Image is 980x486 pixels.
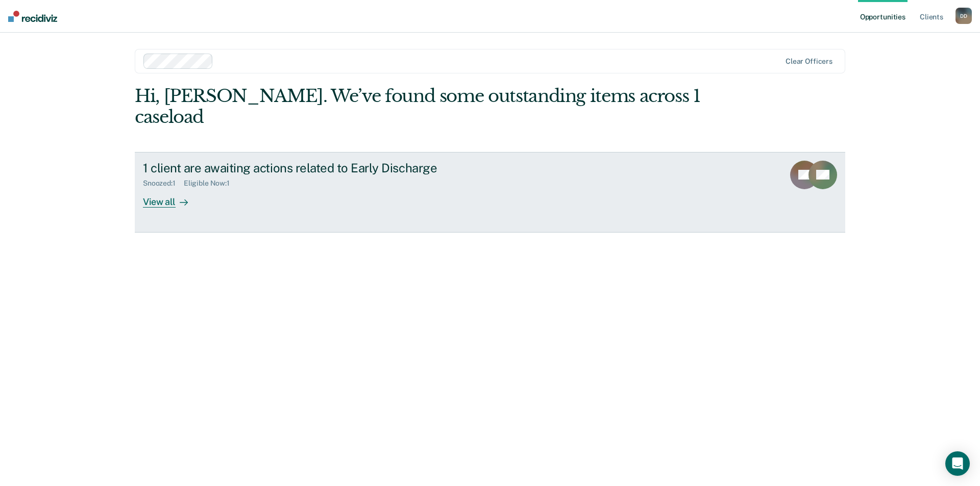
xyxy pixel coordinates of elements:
div: D D [955,8,972,24]
div: Eligible Now : 1 [184,179,238,188]
div: Open Intercom Messenger [945,451,970,476]
div: 1 client are awaiting actions related to Early Discharge [143,161,501,175]
button: DD [955,8,972,24]
div: Snoozed : 1 [143,179,184,188]
div: View all [143,188,200,208]
a: 1 client are awaiting actions related to Early DischargeSnoozed:1Eligible Now:1View all [135,152,845,233]
img: Recidiviz [8,11,57,22]
div: Hi, [PERSON_NAME]. We’ve found some outstanding items across 1 caseload [135,86,703,127]
div: Clear officers [786,57,832,66]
